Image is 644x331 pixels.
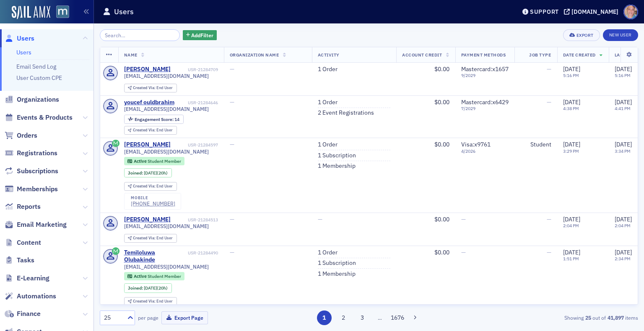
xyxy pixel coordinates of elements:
a: 2 Event Registrations [318,109,374,117]
span: [DATE] [615,98,632,106]
a: Automations [5,292,56,301]
div: End User [133,184,173,189]
div: Active: Active: Student Member [124,272,185,280]
a: 1 Order [318,141,338,149]
button: Export Page [161,311,208,324]
span: 7 / 2029 [461,106,509,111]
span: [DATE] [615,249,632,256]
label: per page [138,314,158,321]
a: User Custom CPE [16,74,62,82]
span: — [230,141,234,148]
span: [DATE] [563,98,580,106]
span: — [547,249,551,256]
a: [PERSON_NAME] [124,66,171,73]
a: [PERSON_NAME] [124,141,171,149]
time: 3:34 PM [615,148,631,154]
span: [EMAIL_ADDRESS][DOMAIN_NAME] [124,73,209,79]
div: End User [133,236,173,241]
span: Job Type [529,52,551,58]
div: Temiloluwa Olubakinde [124,249,187,264]
a: Email Marketing [5,220,67,229]
div: USR-21284513 [172,217,218,223]
span: Created Via : [133,85,156,90]
span: $0.00 [434,216,449,223]
span: $0.00 [434,65,449,73]
a: 1 Membership [318,162,356,170]
button: 3 [355,310,370,325]
a: Registrations [5,149,57,158]
a: Orders [5,131,37,140]
div: 25 [104,313,122,322]
button: Export [563,29,600,41]
span: Automations [17,292,56,301]
a: Finance [5,309,41,318]
span: Content [17,238,41,247]
time: 5:16 PM [563,72,579,78]
span: Profile [623,5,638,19]
span: Created Via : [133,127,156,133]
span: [DATE] [144,170,157,176]
a: [PHONE_NUMBER] [131,200,175,207]
span: [EMAIL_ADDRESS][DOMAIN_NAME] [124,264,209,270]
span: Created Via : [133,235,156,241]
a: Reports [5,202,41,211]
a: Memberships [5,185,58,194]
div: USR-21284490 [188,250,218,256]
div: USR-21284646 [176,100,218,105]
div: Created Via: End User [124,234,177,243]
a: SailAMX [12,6,50,19]
span: [DATE] [563,65,580,73]
span: Student Member [148,273,181,279]
span: Mastercard : x6429 [461,98,509,106]
a: Email Send Log [16,63,56,70]
time: 2:04 PM [563,223,579,228]
span: [DATE] [615,216,632,223]
a: Content [5,238,41,247]
a: New User [603,29,638,41]
span: — [230,98,234,106]
a: 1 Subscription [318,259,356,267]
div: 14 [135,117,179,122]
span: Mastercard : x1657 [461,65,509,73]
span: Finance [17,309,41,318]
span: Events & Products [17,113,73,122]
a: Active Student Member [127,274,181,279]
a: Users [5,34,34,43]
span: [DATE] [563,249,580,256]
span: $0.00 [434,141,449,148]
input: Search… [100,29,180,41]
a: 1 Membership [318,270,356,278]
button: 1676 [390,310,405,325]
span: [DATE] [615,65,632,73]
span: — [230,249,234,256]
div: Created Via: End User [124,84,177,92]
button: 1 [317,310,332,325]
span: 4 / 2026 [461,149,509,154]
div: End User [133,86,173,90]
div: Export [576,33,594,38]
time: 4:41 PM [615,105,631,111]
time: 5:16 PM [615,72,631,78]
a: [PERSON_NAME] [124,216,171,223]
span: Organizations [17,95,59,104]
div: Created Via: End User [124,297,177,306]
span: [DATE] [563,216,580,223]
div: Active: Active: Student Member [124,157,185,165]
strong: 25 [584,314,592,321]
span: Active [134,158,148,164]
button: 2 [336,310,351,325]
span: Memberships [17,185,58,194]
span: Active [134,273,148,279]
span: $0.00 [434,98,449,106]
div: Support [530,8,559,15]
span: Student Member [148,158,181,164]
div: youcef ouldbrahim [124,99,174,106]
div: Joined: 2025-08-25 00:00:00 [124,168,172,177]
strong: 41,897 [606,314,625,321]
span: Organization Name [230,52,279,58]
span: Reports [17,202,41,211]
span: Joined : [128,170,144,176]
